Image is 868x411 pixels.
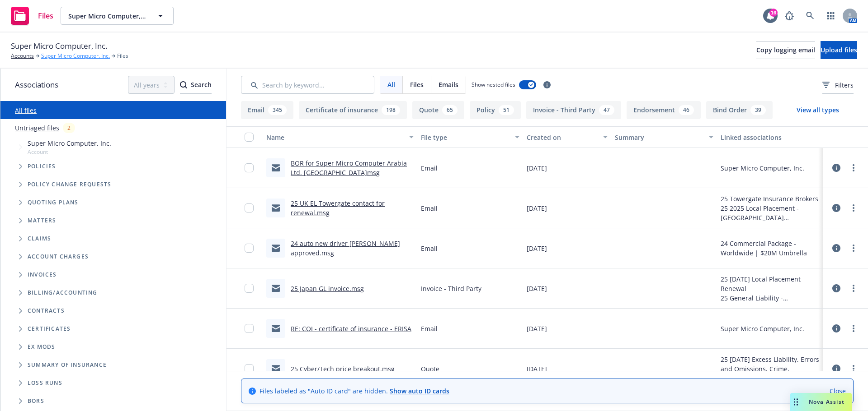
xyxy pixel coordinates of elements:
[28,380,62,386] span: Loss Runs
[756,41,815,59] button: Copy logging email
[245,324,254,333] input: Toggle Row Selected
[527,284,547,293] span: [DATE]
[527,324,547,333] span: [DATE]
[387,80,395,89] span: All
[11,40,107,52] span: Super Micro Computer, Inc.
[117,52,128,60] span: Files
[721,203,819,222] div: 25 2025 Local Placement - [GEOGRAPHIC_DATA] [GEOGRAPHIC_DATA] and GL
[421,364,439,374] span: Quote
[721,239,819,258] div: 24 Commercial Package - Worldwide | $20M Umbrella
[28,139,111,148] span: Super Micro Computer, Inc.
[822,80,854,90] span: Filters
[848,323,859,334] a: more
[442,105,458,115] div: 65
[822,76,854,94] button: Filters
[499,105,514,115] div: 51
[410,80,424,89] span: Files
[756,46,815,54] span: Copy logging email
[15,79,58,91] span: Associations
[848,363,859,374] a: more
[28,236,51,241] span: Claims
[291,284,364,293] a: 25 Japan GL invoice.msg
[848,203,859,213] a: more
[821,46,857,54] span: Upload files
[412,101,464,119] button: Quote
[721,355,819,383] div: 25 [DATE] Excess Liability, Errors and Omissions, Crime, Commercial Package, Local Placement Renewal
[599,105,614,115] div: 47
[28,218,56,223] span: Matters
[821,41,857,59] button: Upload files
[63,123,75,133] div: 2
[421,203,438,213] span: Email
[28,308,65,314] span: Contracts
[15,123,59,133] a: Untriaged files
[417,126,523,148] button: File type
[611,126,717,148] button: Summary
[790,393,802,411] div: Drag to move
[472,81,515,88] span: Show nested files
[180,76,212,94] button: SearchSearch
[470,101,521,119] button: Policy
[245,244,254,253] input: Toggle Row Selected
[527,364,547,374] span: [DATE]
[382,105,400,115] div: 198
[750,105,766,115] div: 39
[68,11,146,21] span: Super Micro Computer, Inc.
[245,163,254,172] input: Toggle Row Selected
[527,133,598,142] div: Created on
[830,386,846,396] a: Close
[527,244,547,253] span: [DATE]
[28,344,55,350] span: Ex Mods
[180,81,187,88] svg: Search
[38,12,53,19] span: Files
[721,293,819,303] div: 25 General Liability - [GEOGRAPHIC_DATA] GL
[706,101,773,119] button: Bind Order
[263,126,417,148] button: Name
[421,284,481,293] span: Invoice - Third Party
[11,52,34,60] a: Accounts
[390,387,449,395] a: Show auto ID cards
[717,126,823,148] button: Linked associations
[245,203,254,212] input: Toggle Row Selected
[835,80,854,90] span: Filters
[526,101,621,119] button: Invoice - Third Party
[822,7,840,25] a: Switch app
[299,101,407,119] button: Certificate of insurance
[241,76,374,94] input: Search by keyword...
[28,398,44,404] span: BORs
[28,254,89,259] span: Account charges
[679,105,694,115] div: 46
[28,290,98,296] span: Billing/Accounting
[421,133,509,142] div: File type
[291,199,385,217] a: 25 UK EL Towergate contact for renewal.msg
[0,284,226,410] div: Folder Tree Example
[848,243,859,254] a: more
[721,163,804,173] div: Super Micro Computer, Inc.
[266,133,404,142] div: Name
[291,365,395,373] a: 25 Cyber/Tech price breakout.msg
[721,324,804,333] div: Super Micro Computer, Inc.
[0,137,226,284] div: Tree Example
[801,7,819,25] a: Search
[721,194,819,203] div: 25 Towergate Insurance Brokers
[7,3,57,28] a: Files
[245,364,254,373] input: Toggle Row Selected
[523,126,611,148] button: Created on
[28,148,111,156] span: Account
[268,105,287,115] div: 345
[180,76,212,93] div: Search
[421,244,438,253] span: Email
[28,362,107,368] span: Summary of insurance
[245,284,254,293] input: Toggle Row Selected
[61,7,174,25] button: Super Micro Computer, Inc.
[28,182,111,187] span: Policy change requests
[527,203,547,213] span: [DATE]
[41,52,110,60] a: Super Micro Computer, Inc.
[627,101,701,119] button: Endorsement
[782,101,854,119] button: View all types
[721,133,819,142] div: Linked associations
[848,162,859,173] a: more
[28,272,57,277] span: Invoices
[245,133,254,142] input: Select all
[28,326,71,332] span: Certificates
